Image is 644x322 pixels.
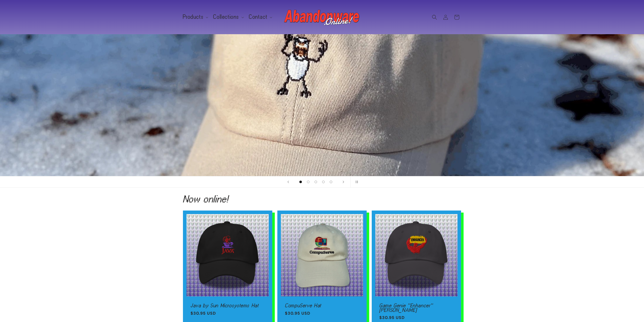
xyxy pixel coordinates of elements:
[350,176,362,187] button: Pause slideshow
[283,176,294,187] button: Previous slide
[338,176,349,187] button: Next slide
[284,7,360,27] img: Abandonware
[183,195,461,203] h2: Now online!
[285,304,359,308] a: CompuServe Hat
[297,178,304,186] button: Load slide 1 of 5
[429,12,440,23] summary: Search
[210,12,246,22] summary: Collections
[249,15,267,19] span: Contact
[282,5,362,29] a: Abandonware
[183,15,204,19] span: Products
[191,304,265,308] a: Java by Sun Microsystems Hat
[180,12,211,22] summary: Products
[327,178,335,186] button: Load slide 5 of 5
[379,304,453,312] a: Game Genie "Enhancer" [PERSON_NAME]
[312,178,320,186] button: Load slide 3 of 5
[304,178,312,186] button: Load slide 2 of 5
[320,178,327,186] button: Load slide 4 of 5
[213,15,239,19] span: Collections
[246,12,274,22] summary: Contact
